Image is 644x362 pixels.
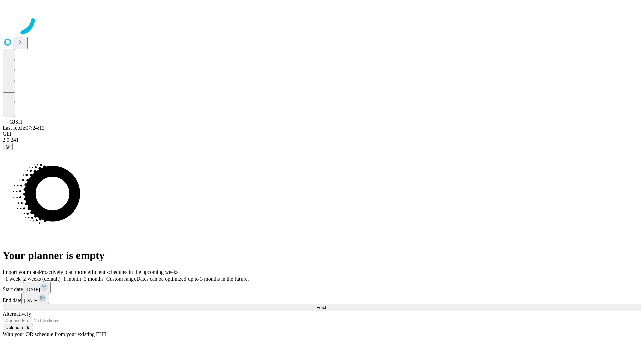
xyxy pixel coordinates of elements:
[26,287,40,292] span: [DATE]
[84,276,104,282] span: 3 months
[3,311,31,317] span: Alternatively
[23,276,61,282] span: 2 weeks (default)
[21,293,49,304] button: [DATE]
[3,137,641,143] div: 2.0.241
[316,305,327,310] span: Fetch
[9,119,22,125] span: GJSH
[5,144,10,149] span: @
[3,249,641,262] h1: Your planner is empty
[23,282,51,293] button: [DATE]
[3,331,107,337] span: With your OR schedule from your existing EHR
[5,276,21,282] span: 1 week
[3,282,641,293] div: Start date
[3,304,641,311] button: Fetch
[136,276,249,282] span: Dates can be optimized up to 3 months in the future.
[106,276,136,282] span: Custom range
[3,125,45,131] span: Last fetch: 07:24:13
[3,269,39,275] span: Import your data
[3,143,13,150] button: @
[24,298,38,303] span: [DATE]
[63,276,81,282] span: 1 month
[3,131,641,137] div: GEI
[3,293,641,304] div: End date
[3,324,33,331] button: Upload a file
[39,269,180,275] span: Proactively plan more efficient schedules in the upcoming weeks.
